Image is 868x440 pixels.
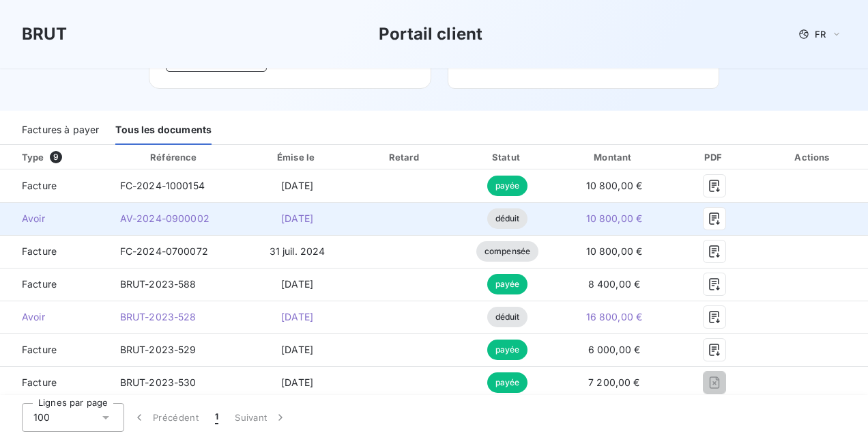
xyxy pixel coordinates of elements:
[244,150,351,164] div: Émise le
[115,116,212,145] div: Tous les documents
[120,344,197,355] span: BRUT-2023-529
[460,150,555,164] div: Statut
[120,376,197,388] span: BRUT-2023-530
[50,151,62,163] span: 9
[270,245,325,257] span: 31 juil. 2024
[14,150,106,164] div: Type
[281,376,313,388] span: [DATE]
[586,212,643,224] span: 10 800,00 €
[11,277,98,291] span: Facture
[762,150,865,164] div: Actions
[586,311,643,322] span: 16 800,00 €
[586,245,643,257] span: 10 800,00 €
[227,403,295,432] button: Suivant
[487,208,528,229] span: déduit
[588,278,641,290] span: 8 400,00 €
[120,180,205,191] span: FC-2024-1000154
[281,180,313,191] span: [DATE]
[11,343,98,357] span: Facture
[487,372,528,393] span: payée
[379,22,482,46] h3: Portail client
[207,403,227,432] button: 1
[150,152,197,163] div: Référence
[22,116,99,145] div: Factures à payer
[120,311,197,322] span: BRUT-2023-528
[124,403,207,432] button: Précédent
[11,212,98,225] span: Avoir
[476,241,538,262] span: compensée
[11,376,98,389] span: Facture
[356,150,454,164] div: Retard
[586,180,643,191] span: 10 800,00 €
[815,29,826,40] span: FR
[11,179,98,193] span: Facture
[487,176,528,196] span: payée
[588,376,640,388] span: 7 200,00 €
[281,344,313,355] span: [DATE]
[487,307,528,327] span: déduit
[561,150,668,164] div: Montant
[120,212,209,224] span: AV-2024-0900002
[487,340,528,360] span: payée
[281,278,313,290] span: [DATE]
[281,212,313,224] span: [DATE]
[215,411,218,424] span: 1
[11,245,98,258] span: Facture
[673,150,756,164] div: PDF
[120,278,197,290] span: BRUT-2023-588
[487,274,528,294] span: payée
[120,245,208,257] span: FC-2024-0700072
[22,22,68,46] h3: BRUT
[281,311,313,322] span: [DATE]
[588,344,641,355] span: 6 000,00 €
[11,310,98,324] span: Avoir
[33,411,50,424] span: 100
